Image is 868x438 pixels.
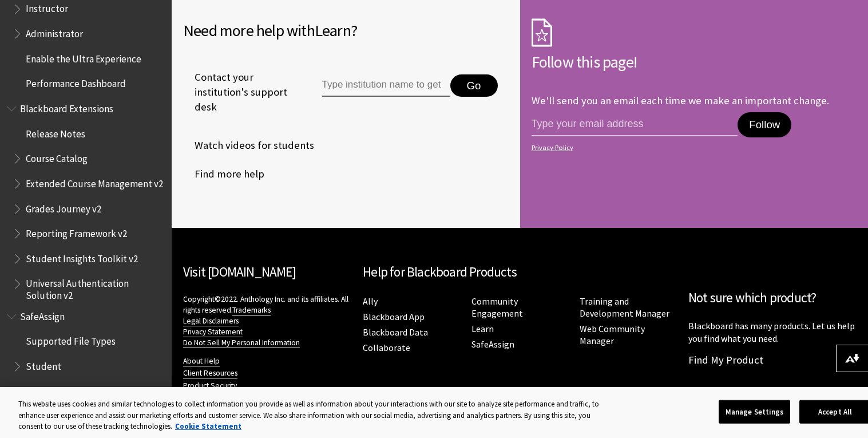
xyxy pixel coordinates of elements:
span: Blackboard Extensions [20,99,113,115]
h2: Need more help with ? [183,18,509,42]
button: Go [450,74,498,97]
a: Learn [471,323,494,335]
span: Supported File Types [26,332,116,348]
a: Do Not Sell My Personal Information [183,338,300,348]
a: About Help [183,356,220,366]
h2: Help for Blackboard Products [363,262,677,282]
span: Enable the Ultra Experience [26,49,141,65]
a: Legal Disclaimers [183,316,239,326]
a: Find My Product [688,353,763,366]
span: Student Insights Toolkit v2 [26,249,138,265]
a: Trademarks [232,305,271,315]
p: Copyright©2022. Anthology Inc. and its affiliates. All rights reserved. [183,294,351,348]
nav: Book outline for Blackboard Extensions [7,99,165,301]
span: Student [26,357,61,372]
span: Contact your institution's support desk [183,70,296,115]
span: SafeAssign [20,307,65,322]
span: Universal Authentication Solution v2 [26,274,164,301]
a: Watch videos for students [183,137,314,154]
a: Client Resources [183,368,237,378]
a: Blackboard Data [363,326,428,338]
span: Grades Journey v2 [26,199,101,215]
a: More information about your privacy, opens in a new tab [175,421,241,431]
span: Release Notes [26,124,85,140]
div: This website uses cookies and similar technologies to collect information you provide as well as ... [18,398,608,432]
button: Follow [738,112,791,137]
span: Course Catalog [26,149,88,164]
span: Performance Dashboard [26,74,126,90]
span: Extended Course Management v2 [26,174,163,190]
img: Subscription Icon [532,18,552,47]
nav: Book outline for Blackboard SafeAssign [7,307,165,426]
a: Privacy Policy [532,144,854,152]
p: Blackboard has many products. Let us help you find what you need. [688,319,857,345]
span: Administrator [26,24,83,40]
a: Collaborate [363,342,410,354]
a: Web Community Manager [580,323,645,347]
button: Manage Settings [719,400,790,424]
span: Instructor [26,382,68,397]
a: Blackboard App [363,311,425,323]
input: Type institution name to get support [322,74,450,97]
h2: Not sure which product? [688,288,857,308]
h2: Follow this page! [532,50,857,74]
a: Back to top [784,380,868,401]
a: SafeAssign [471,338,514,350]
a: Training and Development Manager [580,295,669,319]
a: Visit [DOMAIN_NAME] [183,263,296,280]
a: Ally [363,295,378,307]
span: Learn [315,20,351,41]
a: Find more help [183,165,264,183]
a: Privacy Statement [183,327,243,337]
a: Community Engagement [471,295,523,319]
input: email address [532,112,738,136]
span: Reporting Framework v2 [26,224,127,239]
a: Product Security [183,381,237,391]
p: We'll send you an email each time we make an important change. [532,94,829,107]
